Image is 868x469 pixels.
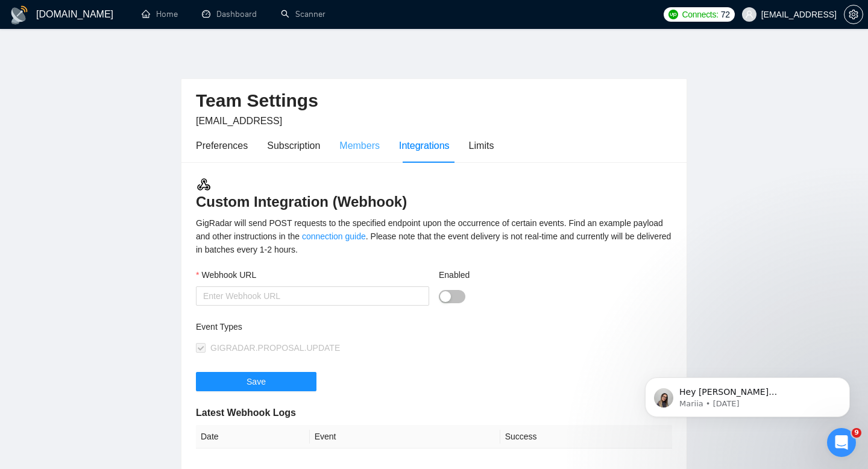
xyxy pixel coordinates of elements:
[210,343,340,353] span: GIGRADAR.PROPOSAL.UPDATE
[844,5,863,24] button: setting
[196,286,429,306] input: Webhook URL
[844,10,863,19] span: setting
[281,9,325,19] a: searchScanner
[247,375,266,388] span: Save
[202,9,257,19] a: dashboardDashboard
[196,372,316,391] button: Save
[668,10,678,19] img: upwork-logo.png
[196,177,212,192] img: webhook.3a52c8ec.svg
[302,231,366,241] a: connection guide
[196,425,310,449] th: Date
[196,216,672,256] div: GigRadar will send POST requests to the specified endpoint upon the occurrence of certain events....
[844,10,863,19] a: setting
[196,320,242,333] label: Event Types
[310,425,500,449] th: Event
[196,177,672,212] h3: Custom Integration (Webhook)
[439,268,470,282] label: Enabled
[196,138,248,153] div: Preferences
[745,10,753,19] span: user
[827,428,856,457] iframe: Intercom live chat
[469,138,494,153] div: Limits
[339,138,380,153] div: Members
[196,268,256,282] label: Webhook URL
[196,116,282,126] span: [EMAIL_ADDRESS]
[627,352,868,436] iframe: Intercom notifications message
[10,5,29,25] img: logo
[399,138,450,153] div: Integrations
[439,290,465,303] button: Enabled
[196,89,672,113] h2: Team Settings
[142,9,178,19] a: homeHome
[500,425,672,449] th: Success
[721,8,730,21] span: 72
[267,138,320,153] div: Subscription
[682,8,718,21] span: Connects:
[852,428,861,438] span: 9
[196,406,672,420] h5: Latest Webhook Logs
